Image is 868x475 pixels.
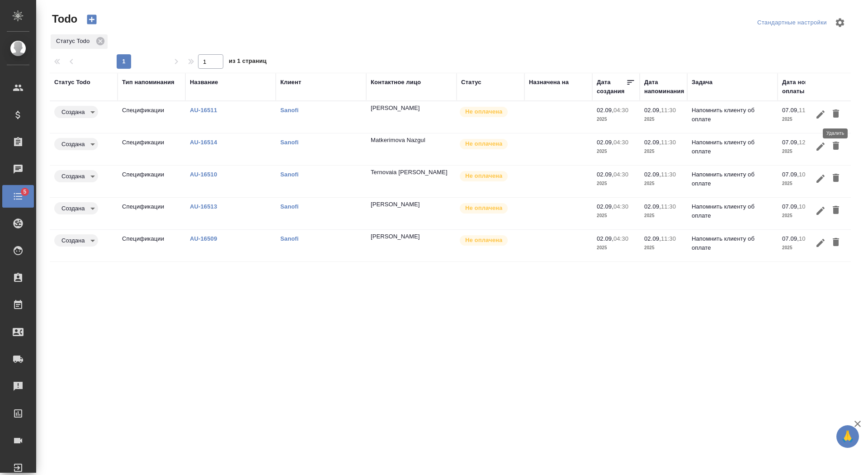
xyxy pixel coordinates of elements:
[59,204,87,212] button: Создана
[799,203,814,210] p: 10:56
[799,171,814,178] p: 10:34
[371,168,448,177] p: Ternovaia [PERSON_NAME]
[782,243,821,252] p: 2025
[280,171,298,178] a: Sanofi
[51,34,108,49] div: Статус Todo
[50,12,77,26] span: Todo
[597,115,635,124] p: 2025
[371,168,452,177] div: Ternovaia Elena
[782,203,799,210] p: 07.09,
[782,147,821,156] p: 2025
[644,243,683,252] p: 2025
[371,200,452,209] div: Baranova Elena
[782,179,821,188] p: 2025
[465,204,502,213] p: Не оплачена
[371,136,425,145] p: Matkerimova Nazgul
[190,107,217,114] a: AU-16511
[465,139,502,148] p: Не оплачена
[597,203,613,210] p: 02.09,
[597,179,635,188] p: 2025
[782,171,799,178] p: 07.09,
[118,166,185,197] td: Спецификации
[597,243,635,252] p: 2025
[661,235,676,242] p: 11:30
[597,171,613,178] p: 02.09,
[280,107,298,114] a: Sanofi
[280,235,298,242] a: Sanofi
[661,203,676,210] p: 11:30
[782,235,799,242] p: 07.09,
[59,140,87,148] button: Создана
[661,139,676,146] p: 11:30
[59,237,87,244] button: Создана
[59,172,87,180] button: Создана
[190,203,217,210] a: AU-16513
[799,107,814,114] p: 11:00
[644,78,684,96] div: Дата напоминания
[644,203,661,210] p: 02.09,
[661,107,676,114] p: 11:30
[371,78,421,87] div: Контактное лицо
[280,139,298,146] a: Sanofi
[54,202,98,214] div: Создана
[799,235,814,242] p: 10:29
[229,56,267,69] span: из 1 страниц
[465,107,502,116] p: Не оплачена
[190,78,218,87] div: Название
[118,230,185,261] td: Спецификации
[828,234,844,251] button: Удалить
[613,235,628,242] p: 04:30
[661,171,676,178] p: 11:30
[280,78,301,87] div: Клиент
[2,185,34,208] a: 5
[371,136,452,145] div: Matkerimova Nazgul
[371,168,448,177] div: Click to copy
[597,235,613,242] p: 02.09,
[280,203,298,210] a: Sanofi
[465,171,502,180] p: Не оплачена
[692,170,773,188] p: Напомнить клиенту об оплате
[371,200,420,209] p: [PERSON_NAME]
[692,138,773,156] p: Напомнить клиенту об оплате
[644,139,661,146] p: 02.09,
[56,37,93,46] p: Статус Todo
[828,138,844,155] button: Удалить
[644,107,661,114] p: 02.09,
[644,211,683,220] p: 2025
[782,115,821,124] p: 2025
[782,107,799,114] p: 07.09,
[597,147,635,156] p: 2025
[644,235,661,242] p: 02.09,
[597,211,635,220] p: 2025
[613,107,628,114] p: 04:30
[118,101,185,133] td: Спецификации
[371,104,420,113] p: [PERSON_NAME]
[461,78,481,87] div: Статус
[18,187,32,196] span: 5
[692,234,773,252] p: Напомнить клиенту об оплате
[692,202,773,220] p: Напомнить клиенту об оплате
[371,136,425,145] div: Click to copy
[59,108,87,116] button: Создана
[190,235,217,242] a: AU-16509
[782,211,821,220] p: 2025
[644,147,683,156] p: 2025
[371,232,420,241] div: Click to copy
[644,115,683,124] p: 2025
[597,107,613,114] p: 02.09,
[613,171,628,178] p: 04:30
[644,179,683,188] p: 2025
[813,170,828,187] button: Редактировать
[813,202,828,219] button: Редактировать
[613,203,628,210] p: 04:30
[840,427,855,446] span: 🙏
[692,78,712,87] div: Задача
[371,200,420,209] div: Click to copy
[755,16,829,30] div: split button
[829,12,851,33] span: Настроить таблицу
[799,139,814,146] p: 12:46
[597,139,613,146] p: 02.09,
[54,138,98,150] div: Создана
[54,170,98,182] div: Создана
[813,138,828,155] button: Редактировать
